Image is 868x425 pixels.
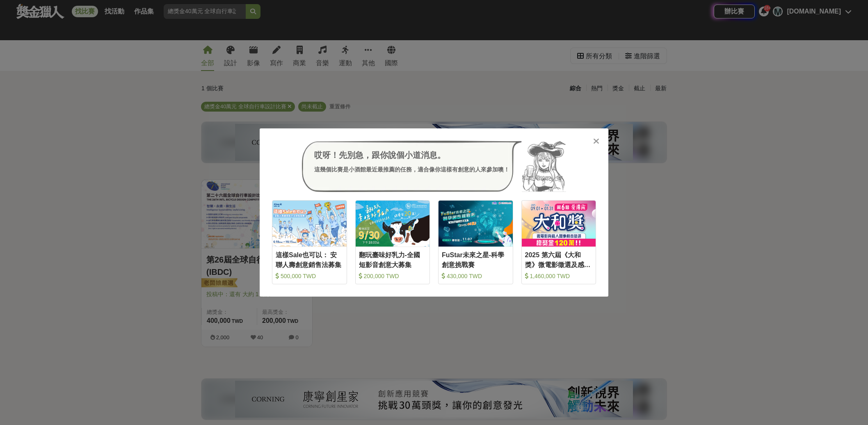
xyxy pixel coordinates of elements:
a: Cover Image這樣Sale也可以： 安聯人壽創意銷售法募集 500,000 TWD [272,200,347,284]
a: Cover Image2025 第六屆《大和獎》微電影徵選及感人實事分享 1,460,000 TWD [521,200,596,284]
div: 2025 第六屆《大和獎》微電影徵選及感人實事分享 [525,250,593,269]
img: Cover Image [272,201,347,246]
div: 翻玩臺味好乳力-全國短影音創意大募集 [359,250,427,269]
a: Cover Image翻玩臺味好乳力-全國短影音創意大募集 200,000 TWD [355,200,430,284]
div: 這樣Sale也可以： 安聯人壽創意銷售法募集 [276,250,343,269]
img: Cover Image [356,201,430,246]
div: 200,000 TWD [359,272,427,280]
a: Cover ImageFuStar未來之星-科學創意挑戰賽 430,000 TWD [438,200,513,284]
div: 1,460,000 TWD [525,272,593,280]
div: 哎呀！先別急，跟你說個小道消息。 [314,149,509,161]
img: Avatar [522,141,566,192]
div: 430,000 TWD [442,272,509,280]
img: Cover Image [522,201,596,246]
div: FuStar未來之星-科學創意挑戰賽 [442,250,509,269]
div: 500,000 TWD [276,272,343,280]
img: Cover Image [439,201,513,246]
div: 這幾個比賽是小酒館最近最推薦的任務，適合像你這樣有創意的人來參加噢！ [314,165,509,174]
